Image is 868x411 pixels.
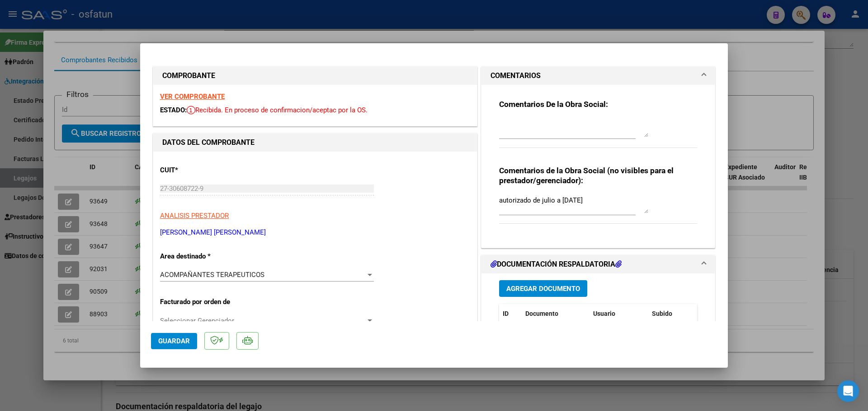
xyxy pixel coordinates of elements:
[590,304,648,323] datatable-header-cell: Usuario
[499,166,674,185] strong: Comentarios de la Obra Social (no visibles para el prestador/gerenciador):
[162,71,215,80] strong: COMPROBANTE
[160,251,253,262] p: Area destinado *
[151,333,197,349] button: Guardar
[499,304,522,323] datatable-header-cell: ID
[491,259,622,270] h1: DOCUMENTACIÓN RESPALDATORIA
[160,297,253,307] p: Facturado por orden de
[160,165,253,175] p: CUIT
[693,304,739,323] datatable-header-cell: Acción
[187,106,368,114] span: Recibida. En proceso de confirmacion/aceptac por la OS.
[481,255,715,273] mat-expansion-panel-header: DOCUMENTACIÓN RESPALDATORIA
[837,380,859,402] div: Open Intercom Messenger
[506,285,580,293] span: Agregar Documento
[491,70,541,81] h1: COMENTARIOS
[160,271,264,279] span: ACOMPAÑANTES TERAPEUTICOS
[525,310,558,317] span: Documento
[160,106,187,114] span: ESTADO:
[160,212,229,220] span: ANALISIS PRESTADOR
[160,317,366,325] span: Seleccionar Gerenciador
[499,100,608,109] strong: Comentarios De la Obra Social:
[158,337,190,345] span: Guardar
[160,92,225,101] a: VER COMPROBANTE
[652,310,672,317] span: Subido
[481,85,715,248] div: COMENTARIOS
[522,304,590,323] datatable-header-cell: Documento
[593,310,615,317] span: Usuario
[648,304,693,323] datatable-header-cell: Subido
[162,138,255,147] strong: DATOS DEL COMPROBANTE
[481,67,715,85] mat-expansion-panel-header: COMENTARIOS
[499,280,587,297] button: Agregar Documento
[503,310,509,317] span: ID
[160,227,470,238] p: [PERSON_NAME] [PERSON_NAME]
